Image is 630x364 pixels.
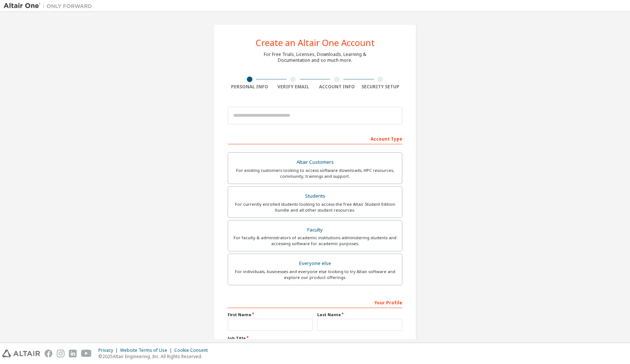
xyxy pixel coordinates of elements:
[232,157,398,167] div: Altair Customers
[174,347,212,353] div: Cookie Consent
[4,2,96,10] img: Altair One
[228,132,402,144] div: Account Type
[228,335,402,341] label: Job Title
[98,347,120,353] div: Privacy
[232,225,398,235] div: Faculty
[2,350,40,357] img: altair_logo.svg
[81,350,92,357] img: youtube.svg
[232,235,398,247] div: For faculty & administrators of academic institutions administering students and accessing softwa...
[315,84,359,90] div: Account Info
[120,347,174,353] div: Website Terms of Use
[232,269,398,280] div: For individuals, businesses and everyone else looking to try Altair software and explore our prod...
[264,52,366,63] div: For Free Trials, Licenses, Downloads, Learning & Documentation and so much more.
[45,350,52,357] img: facebook.svg
[228,312,313,318] label: First Name
[57,350,64,357] img: instagram.svg
[317,312,402,318] label: Last Name
[232,191,398,201] div: Students
[232,258,398,269] div: Everyone else
[232,167,398,179] div: For existing customers looking to access software downloads, HPC resources, community, trainings ...
[272,84,315,90] div: Verify Email
[69,350,77,357] img: linkedin.svg
[256,38,375,47] div: Create an Altair One Account
[228,296,402,308] div: Your Profile
[228,84,272,90] div: Personal Info
[98,353,212,360] p: © 2025 Altair Engineering, Inc. All Rights Reserved.
[232,201,398,213] div: For currently enrolled students looking to access the free Altair Student Edition bundle and all ...
[359,84,403,90] div: Security Setup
